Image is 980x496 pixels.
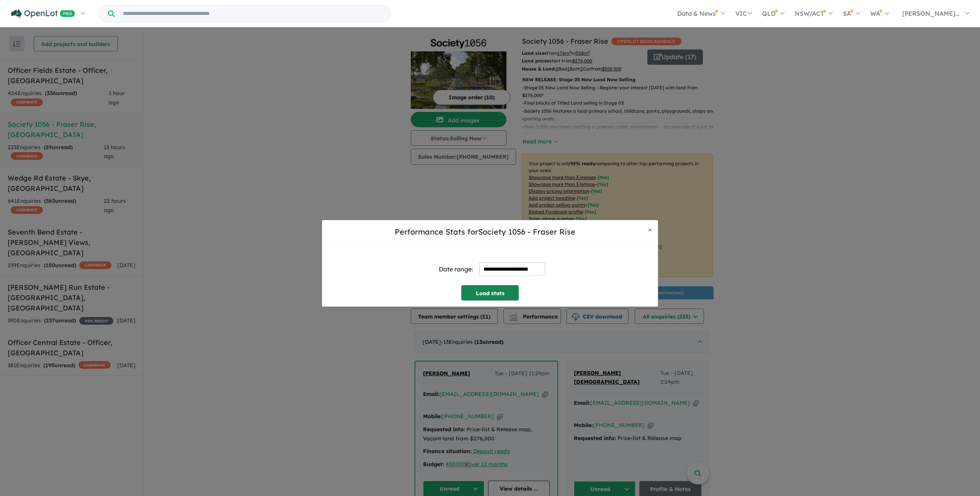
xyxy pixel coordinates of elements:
span: × [648,225,652,234]
div: Date range: [439,264,473,274]
span: [PERSON_NAME]... [902,10,960,17]
img: Openlot PRO Logo White [11,9,75,19]
h5: Performance Stats for Society 1056 - Fraser Rise [328,226,642,238]
button: Load stats [461,285,519,301]
input: Try estate name, suburb, builder or developer [116,5,389,22]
